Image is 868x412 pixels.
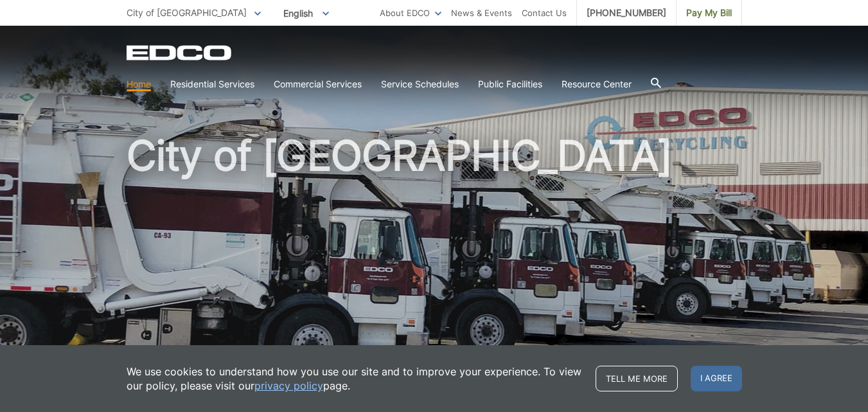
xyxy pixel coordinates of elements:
[170,77,254,91] a: Residential Services
[451,6,512,20] a: News & Events
[596,366,678,391] a: Tell me more
[254,379,323,393] a: privacy policy
[562,77,632,91] a: Resource Center
[381,77,459,91] a: Service Schedules
[478,77,542,91] a: Public Facilities
[127,7,247,18] span: City of [GEOGRAPHIC_DATA]
[686,6,732,20] span: Pay My Bill
[691,366,742,391] span: I agree
[127,364,583,393] p: We use cookies to understand how you use our site and to improve your experience. To view our pol...
[274,77,362,91] a: Commercial Services
[127,77,151,91] a: Home
[127,45,233,60] a: EDCD logo. Return to the homepage.
[380,6,441,20] a: About EDCO
[274,3,339,24] span: English
[522,6,567,20] a: Contact Us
